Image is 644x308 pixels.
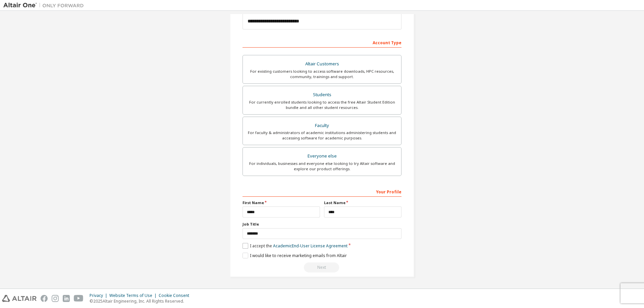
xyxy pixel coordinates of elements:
[243,37,401,48] div: Account Type
[52,295,59,302] img: instagram.svg
[243,243,347,249] label: I accept the
[2,295,37,302] img: altair_logo.svg
[90,298,193,304] p: © 2025 Altair Engineering, Inc. All Rights Reserved.
[90,293,109,298] div: Privacy
[243,186,401,197] div: Your Profile
[273,243,347,249] a: Academic End-User License Agreement
[243,262,401,272] div: Read and acccept EULA to continue
[247,59,397,69] div: Altair Customers
[63,295,70,302] img: linkedin.svg
[109,293,159,298] div: Website Terms of Use
[243,253,347,258] label: I would like to receive marketing emails from Altair
[41,295,48,302] img: facebook.svg
[247,130,397,141] div: For faculty & administrators of academic institutions administering students and accessing softwa...
[247,69,397,79] div: For existing customers looking to access software downloads, HPC resources, community, trainings ...
[247,121,397,130] div: Faculty
[247,90,397,100] div: Students
[324,200,401,205] label: Last Name
[243,200,320,205] label: First Name
[159,293,193,298] div: Cookie Consent
[247,151,397,161] div: Everyone else
[243,222,401,227] label: Job Title
[247,161,397,172] div: For individuals, businesses and everyone else looking to try Altair software and explore our prod...
[247,100,397,110] div: For currently enrolled students looking to access the free Altair Student Edition bundle and all ...
[3,2,87,9] img: Altair One
[74,295,84,302] img: youtube.svg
